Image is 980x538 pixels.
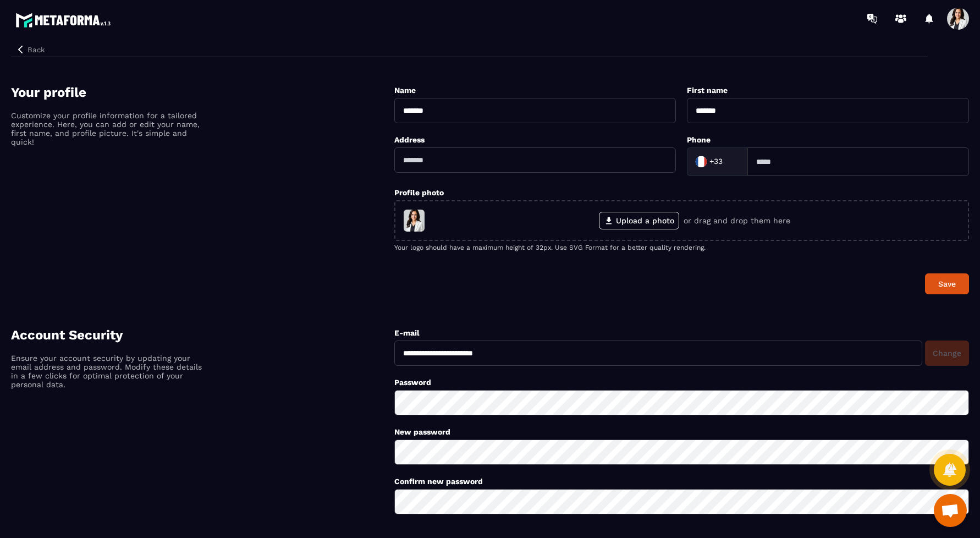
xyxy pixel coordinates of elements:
label: Name [394,86,416,95]
img: logo [15,10,114,30]
label: E-mail [394,328,420,337]
button: Back [11,42,49,57]
div: Search for option [687,147,747,176]
p: or drag and drop them here [684,216,790,225]
label: Confirm new password [394,477,483,486]
label: Address [394,135,425,144]
img: Country Flag [690,151,712,173]
h4: Account Security [11,327,394,343]
label: First name [687,86,728,95]
label: Password [394,378,431,387]
h4: Your profile [11,85,394,100]
p: Ensure your account security by updating your email address and password. Modify these details in... [11,354,203,389]
span: +33 [709,156,723,167]
label: Phone [687,135,711,144]
button: Save [925,273,969,294]
p: Customize your profile information for a tailored experience. Here, you can add or edit your name... [11,111,203,146]
label: New password [394,427,450,436]
label: Profile photo [394,188,444,197]
label: Upload a photo [599,212,679,229]
div: Ouvrir le chat [934,494,967,527]
p: Your logo should have a maximum height of 32px. Use SVG Format for a better quality rendering. [394,244,969,251]
input: Search for option [725,153,736,170]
